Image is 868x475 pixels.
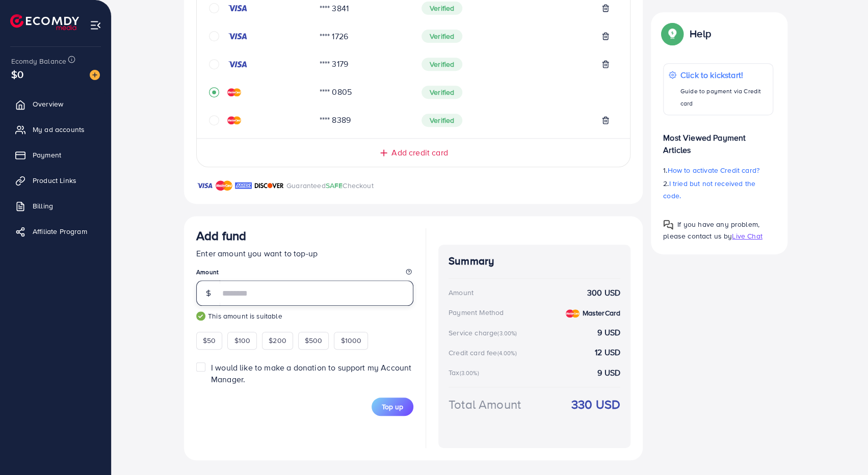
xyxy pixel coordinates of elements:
img: brand [216,179,232,192]
a: My ad accounts [8,119,103,140]
p: Enter amount you want to top-up [196,247,413,259]
svg: circle [209,59,219,69]
p: 2. [663,177,773,202]
img: brand [254,179,284,192]
span: Top up [382,402,403,412]
span: Ecomdy Balance [11,56,66,66]
img: brand [235,179,252,192]
img: credit [227,4,248,12]
small: (3.00%) [459,369,479,377]
small: (4.00%) [497,349,516,357]
strong: 9 USD [597,327,620,338]
span: Add credit card [391,147,448,159]
img: image [90,70,100,80]
span: Verified [422,2,462,15]
span: Affiliate Program [33,226,87,236]
span: $0 [11,67,23,82]
img: credit [227,32,248,40]
span: $100 [234,335,250,346]
small: This amount is suitable [196,311,413,321]
img: credit [566,309,580,318]
div: Payment Method [449,307,504,318]
p: Click to kickstart! [680,69,768,81]
span: Live Chat [732,231,762,241]
strong: MasterCard [582,308,620,318]
div: Tax [449,367,482,378]
span: SAFE [326,180,343,191]
img: Popup guide [663,24,681,43]
button: Top up [372,398,413,416]
strong: 9 USD [597,367,620,379]
span: Verified [422,30,462,43]
legend: Amount [196,268,413,280]
span: Overview [33,99,63,109]
p: 1. [663,164,773,176]
svg: circle [209,31,219,41]
p: Guaranteed Checkout [286,179,374,192]
iframe: Chat [825,429,860,467]
span: $50 [203,335,216,346]
img: menu [90,19,101,31]
a: Affiliate Program [8,221,103,242]
div: Credit card fee [449,348,520,358]
strong: 300 USD [587,287,620,299]
p: Guide to payment via Credit card [680,85,768,110]
span: Verified [422,58,462,71]
span: If you have any problem, please contact us by [663,219,759,241]
span: $200 [269,335,286,346]
h3: Add fund [196,228,246,243]
img: credit [227,60,248,68]
span: $1000 [340,335,361,346]
p: Help [690,28,711,40]
small: (3.00%) [497,329,517,337]
img: brand [196,179,213,192]
img: guide [196,311,205,321]
img: Popup guide [663,220,673,230]
span: Verified [422,86,462,99]
img: logo [10,14,79,30]
strong: 330 USD [571,395,620,413]
a: Billing [8,196,103,216]
img: credit [227,88,241,96]
span: I tried but not received the code. [663,178,755,201]
svg: circle [209,115,219,125]
div: Total Amount [449,395,521,413]
span: My ad accounts [33,124,85,135]
span: Product Links [33,175,76,186]
span: $500 [305,335,323,346]
strong: 12 USD [595,347,620,358]
a: Product Links [8,170,103,191]
span: I would like to make a donation to support my Account Manager. [211,362,411,385]
a: Payment [8,145,103,165]
a: Overview [8,94,103,114]
div: Service charge [449,328,520,338]
span: Payment [33,150,61,160]
img: credit [227,116,241,124]
svg: record circle [209,87,219,97]
h4: Summary [449,255,620,268]
span: How to activate Credit card? [667,165,759,175]
span: Billing [33,201,53,211]
p: Most Viewed Payment Articles [663,123,773,156]
svg: circle [209,3,219,13]
div: Amount [449,287,474,298]
span: Verified [422,114,462,127]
